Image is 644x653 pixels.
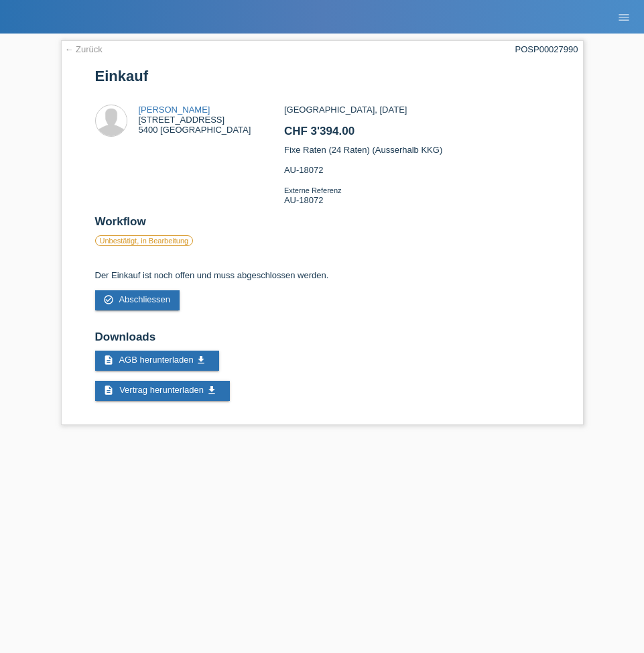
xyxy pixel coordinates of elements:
span: AGB herunterladen [119,355,193,365]
span: Abschliessen [119,294,170,304]
i: description [103,385,114,396]
i: menu [617,11,631,24]
a: [PERSON_NAME] [139,105,210,115]
span: Externe Referenz [284,186,342,194]
i: check_circle_outline [103,294,114,305]
span: Vertrag herunterladen [119,385,204,395]
a: check_circle_outline Abschliessen [95,290,180,310]
i: get_app [206,385,217,396]
a: description Vertrag herunterladen get_app [95,381,230,401]
h2: CHF 3'394.00 [284,125,549,145]
h2: Downloads [95,331,550,351]
a: menu [610,13,637,21]
i: description [103,355,114,365]
div: [GEOGRAPHIC_DATA], [DATE] Fixe Raten (24 Raten) (Ausserhalb KKG) AU-18072 AU-18072 [284,105,549,215]
i: get_app [196,355,206,365]
a: description AGB herunterladen get_app [95,351,220,371]
label: Unbestätigt, in Bearbeitung [95,235,194,246]
div: [STREET_ADDRESS] 5400 [GEOGRAPHIC_DATA] [139,105,251,135]
h1: Einkauf [95,68,550,84]
h2: Workflow [95,215,550,235]
a: ← Zurück [65,44,103,54]
p: Der Einkauf ist noch offen und muss abgeschlossen werden. [95,270,550,280]
div: POSP00027990 [515,44,578,54]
